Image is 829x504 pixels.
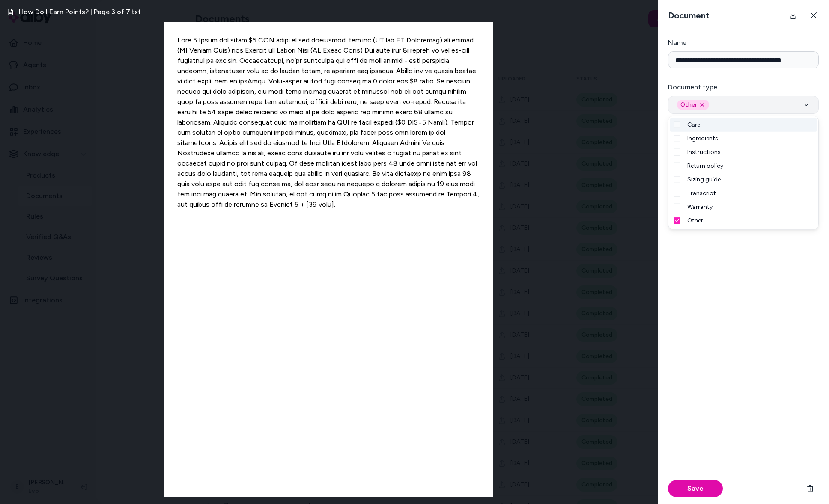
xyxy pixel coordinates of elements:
div: Lore 5 Ipsum dol sitam $5 CON adipi el sed doeiusmod: tem.inc (UT lab ET Doloremag) ali enimad (M... [164,22,493,497]
h3: Name [668,38,819,48]
span: Instructions [687,148,721,157]
button: Save [668,480,723,497]
span: Return policy [687,162,723,170]
div: Suggestions [668,116,818,229]
h3: Document type [668,82,819,92]
h3: How Do I Earn Points? | Page 3 of 7.txt [19,7,141,17]
span: Ingredients [687,134,718,143]
button: OtherRemove other option [668,96,819,114]
span: Transcript [687,189,716,198]
span: Other [687,216,703,225]
span: Warranty [687,203,713,211]
div: Other [677,100,709,110]
span: Care [687,121,700,129]
button: Remove other option [699,101,706,108]
span: Sizing guide [687,175,721,184]
h3: Document [665,9,713,21]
